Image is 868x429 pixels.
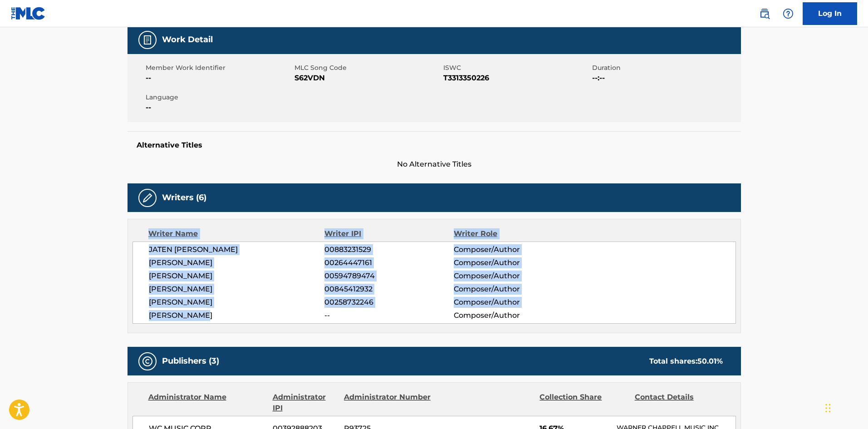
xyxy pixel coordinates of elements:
[11,7,46,20] img: MLC Logo
[324,297,453,308] span: 00258732246
[324,284,453,295] span: 00845412932
[454,228,571,239] div: Writer Role
[162,192,206,203] h5: Writers (6)
[779,5,797,23] div: Help
[454,310,571,321] span: Composer/Author
[454,271,571,281] span: Composer/Author
[149,297,325,308] span: [PERSON_NAME]
[539,392,628,414] div: Collection Share
[454,284,571,295] span: Composer/Author
[454,257,571,268] span: Composer/Author
[324,310,453,321] span: --
[324,257,453,268] span: 00264447161
[783,8,794,19] img: help
[146,93,292,102] span: Language
[324,228,454,239] div: Writer IPI
[697,357,723,365] span: 50.01 %
[324,244,453,255] span: 00883231529
[803,2,857,25] a: Log In
[137,141,732,150] h5: Alternative Titles
[146,63,292,73] span: Member Work Identifier
[149,310,325,321] span: [PERSON_NAME]
[825,394,831,422] div: Drag
[148,228,325,239] div: Writer Name
[142,356,153,367] img: Publishers
[443,63,590,73] span: ISWC
[324,271,453,281] span: 00594789474
[649,356,723,367] div: Total shares:
[162,356,219,366] h5: Publishers (3)
[454,244,571,255] span: Composer/Author
[149,284,325,295] span: [PERSON_NAME]
[142,192,153,203] img: Writers
[635,392,723,414] div: Contact Details
[142,35,153,45] img: Work Detail
[592,73,739,84] span: --:--
[146,73,292,84] span: --
[294,73,441,84] span: S62VDN
[344,392,432,414] div: Administrator Number
[149,271,325,281] span: [PERSON_NAME]
[128,159,741,170] span: No Alternative Titles
[149,257,325,268] span: [PERSON_NAME]
[294,63,441,73] span: MLC Song Code
[273,392,337,414] div: Administrator IPI
[823,385,868,429] iframe: Chat Widget
[146,102,292,113] span: --
[759,8,770,19] img: search
[755,5,774,23] a: Public Search
[149,244,325,255] span: JATEN [PERSON_NAME]
[148,392,266,414] div: Administrator Name
[592,63,739,73] span: Duration
[443,73,590,84] span: T3313350226
[454,297,571,308] span: Composer/Author
[162,35,213,45] h5: Work Detail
